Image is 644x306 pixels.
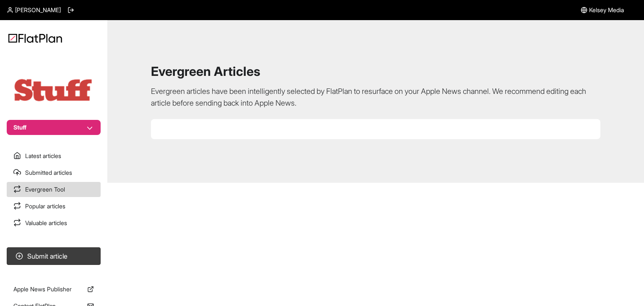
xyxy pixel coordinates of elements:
span: [PERSON_NAME] [15,6,61,14]
a: Apple News Publisher [7,282,101,297]
button: Stuff [7,120,101,135]
span: Kelsey Media [589,6,624,14]
h1: Evergreen Articles [151,64,600,79]
a: Latest articles [7,148,101,163]
a: Submitted articles [7,165,101,180]
img: Logo [8,34,62,43]
p: Evergreen articles have been intelligently selected by FlatPlan to resurface on your Apple News c... [151,86,600,109]
a: Evergreen Tool [7,182,101,197]
a: Valuable articles [7,215,101,231]
button: Submit article [7,247,101,265]
img: Publication Logo [12,77,96,103]
a: [PERSON_NAME] [7,6,61,14]
a: Popular articles [7,199,101,214]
